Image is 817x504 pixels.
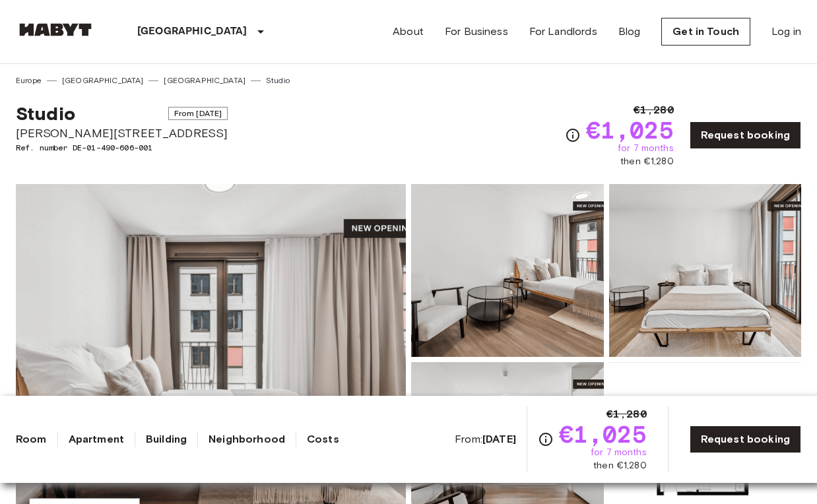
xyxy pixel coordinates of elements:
b: [DATE] [482,433,516,445]
a: About [393,24,424,40]
img: Picture of unit DE-01-490-606-001 [411,184,604,357]
a: Room [16,431,47,447]
span: €1,025 [559,422,647,446]
span: then €1,280 [593,459,647,472]
a: Building [146,431,187,447]
span: €1,025 [586,118,674,142]
a: Blog [618,24,641,40]
span: €1,280 [606,406,647,422]
a: Costs [307,431,339,447]
a: For Landlords [529,24,597,40]
a: Request booking [690,121,801,149]
a: [GEOGRAPHIC_DATA] [62,75,144,86]
span: for 7 months [591,446,647,459]
svg: Check cost overview for full price breakdown. Please note that discounts apply to new joiners onl... [538,431,554,447]
span: From [DATE] [168,107,228,120]
a: For Business [445,24,508,40]
img: Picture of unit DE-01-490-606-001 [609,184,802,357]
a: Request booking [690,425,801,453]
span: From: [455,432,516,447]
svg: Check cost overview for full price breakdown. Please note that discounts apply to new joiners onl... [565,127,581,143]
a: Studio [266,75,290,86]
span: Ref. number DE-01-490-606-001 [16,142,228,154]
img: Habyt [16,23,95,36]
a: Apartment [69,431,124,447]
a: Europe [16,75,42,86]
span: €1,280 [634,102,674,118]
span: for 7 months [618,142,674,155]
a: Log in [771,24,801,40]
a: Get in Touch [661,18,750,46]
p: [GEOGRAPHIC_DATA] [137,24,247,40]
a: [GEOGRAPHIC_DATA] [164,75,245,86]
a: Neighborhood [209,431,285,447]
span: Studio [16,102,75,125]
span: [PERSON_NAME][STREET_ADDRESS] [16,125,228,142]
span: then €1,280 [620,155,674,168]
